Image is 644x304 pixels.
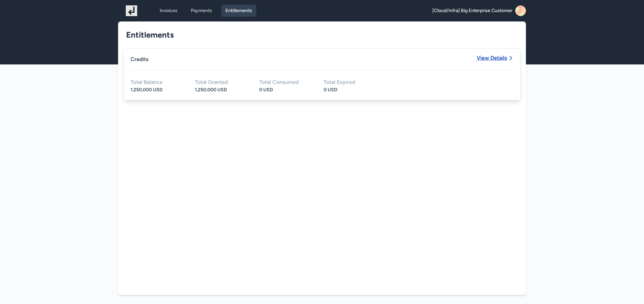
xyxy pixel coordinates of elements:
[324,86,377,93] div: 0 USD
[477,55,507,61] span: View Details
[126,30,513,40] h1: Entitlements
[221,5,256,17] a: Entitlements
[121,5,142,16] img: logo_1755619130.png
[130,86,184,93] div: 1,250,000 USD
[477,55,514,61] a: View Details
[187,5,216,17] a: Payments
[259,80,313,85] div: Total Consumed
[195,86,249,93] div: 1,250,000 USD
[130,55,148,70] div: Credits
[195,80,249,85] div: Total Granted
[432,5,526,16] a: [Cloud/Infra] Big Enterprise Customer
[259,86,313,93] div: 0 USD
[130,80,184,85] div: Total Balance
[432,7,513,14] span: [Cloud/Infra] Big Enterprise Customer
[156,5,181,17] a: Invoices
[324,80,377,85] div: Total Expired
